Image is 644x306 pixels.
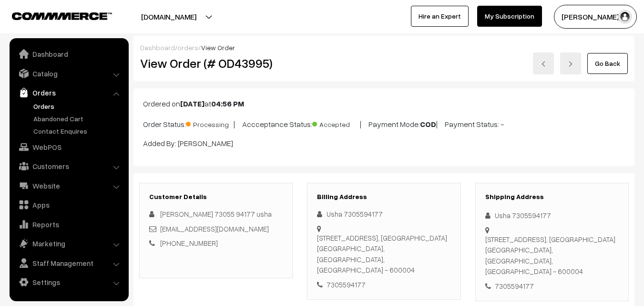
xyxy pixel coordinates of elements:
div: [STREET_ADDRESS], [GEOGRAPHIC_DATA] [GEOGRAPHIC_DATA], [GEOGRAPHIC_DATA], [GEOGRAPHIC_DATA] - 600004 [317,232,450,275]
img: left-arrow.png [541,61,546,67]
div: / / [140,42,628,53]
a: Settings [12,274,125,291]
h3: Billing Address [317,193,450,201]
a: [PHONE_NUMBER] [160,239,218,247]
a: Dashboard [140,43,175,52]
a: Contact Enquires [31,126,125,136]
a: Website [12,177,125,194]
button: [PERSON_NAME] s… [554,5,637,29]
a: Catalog [12,65,125,82]
a: Abandoned Cart [31,114,125,124]
a: Orders [12,84,125,101]
span: Processing [186,117,234,129]
h3: Customer Details [149,193,283,201]
h3: Shipping Address [485,193,619,201]
a: COMMMERCE [12,10,95,21]
b: [DATE] [180,99,204,108]
p: Added By: [PERSON_NAME] [143,137,625,149]
a: Marketing [12,235,125,252]
b: 04:56 PM [211,99,244,108]
img: right-arrow.png [568,61,573,67]
a: Orders [31,101,125,111]
h2: View Order (# OD43995) [140,56,293,71]
p: Ordered on at [143,98,625,109]
button: [DOMAIN_NAME] [108,5,230,29]
a: WebPOS [12,138,125,156]
a: My Subscription [477,6,542,27]
div: [STREET_ADDRESS], [GEOGRAPHIC_DATA] [GEOGRAPHIC_DATA], [GEOGRAPHIC_DATA], [GEOGRAPHIC_DATA] - 600004 [485,234,619,277]
a: Customers [12,158,125,175]
div: Usha 7305594177 [485,210,619,221]
a: Staff Management [12,254,125,272]
a: Apps [12,196,125,213]
div: Usha 7305594177 [317,209,450,220]
a: Go Back [587,53,628,74]
a: Hire an Expert [411,6,469,27]
a: orders [177,43,198,52]
a: [EMAIL_ADDRESS][DOMAIN_NAME] [160,224,269,233]
img: user [618,10,632,24]
span: [PERSON_NAME] 73055 94177 usha [160,210,272,218]
p: Order Status: | Accceptance Status: | Payment Mode: | Payment Status: - [143,117,625,130]
img: COMMMERCE [12,12,112,20]
a: Reports [12,216,125,233]
a: Dashboard [12,45,125,63]
div: 7305594177 [317,279,450,290]
b: COD [420,119,436,129]
span: View Order [201,43,235,52]
div: 7305594177 [485,281,619,292]
span: Accepted [312,117,360,129]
